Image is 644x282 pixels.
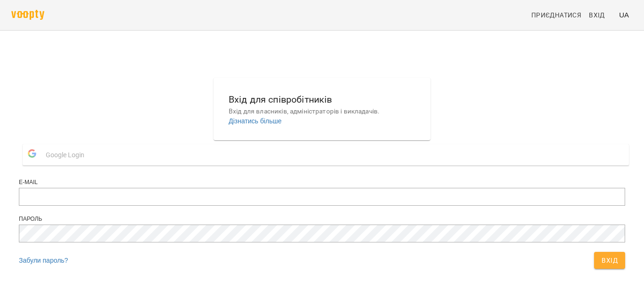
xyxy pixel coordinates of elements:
span: Google Login [46,145,89,164]
span: UA [619,10,629,20]
p: Вхід для власників, адміністраторів і викладачів. [229,107,415,116]
a: Забули пароль? [19,257,68,264]
button: Вхід для співробітниківВхід для власників, адміністраторів і викладачів.Дізнатись більше [221,85,423,133]
h6: Вхід для співробітників [229,92,415,107]
a: Вхід [585,7,615,24]
button: Google Login [23,144,629,165]
button: Вхід [594,252,625,269]
img: voopty.png [11,10,44,20]
span: Вхід [589,9,605,21]
a: Дізнатись більше [229,117,281,125]
a: Приєднатися [528,7,585,24]
div: Пароль [19,215,625,223]
span: Приєднатися [531,9,581,21]
button: UA [615,6,633,24]
span: Вхід [602,255,618,266]
div: E-mail [19,178,625,186]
